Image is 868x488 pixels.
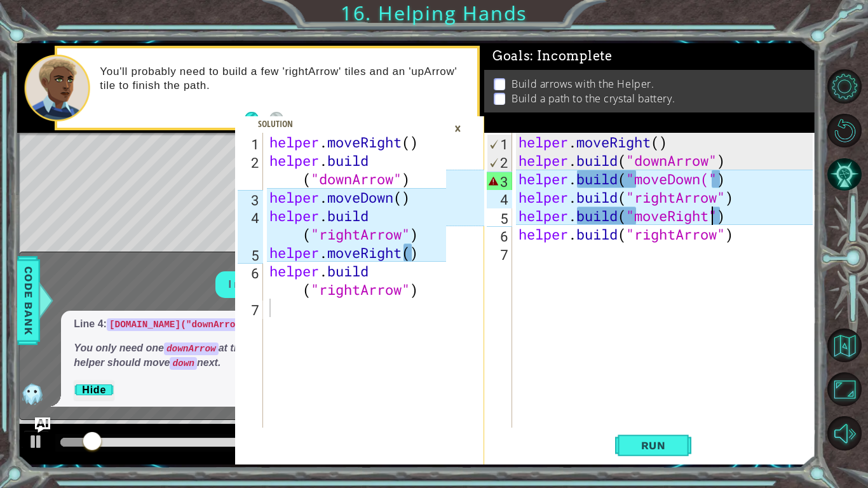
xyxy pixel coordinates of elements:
[238,264,263,301] div: 6
[18,261,39,339] span: Code Bank
[628,439,679,452] span: Run
[238,301,263,319] div: 7
[238,190,263,208] div: 3
[107,318,255,331] code: [DOMAIN_NAME]("downArrow")
[74,317,412,332] p: Line 4: is extra
[487,135,512,153] div: 1
[74,380,114,400] button: Hide
[238,153,263,190] div: 2
[487,245,512,264] div: 7
[615,429,691,462] button: Shift+Enter: Run current code.
[512,77,654,91] p: Build arrows with the Helper.
[827,69,862,104] button: Level Options
[829,323,868,367] a: Back to Map
[252,118,299,130] div: Solution
[487,208,512,227] div: 5
[487,172,512,190] div: 3
[238,245,263,264] div: 5
[20,381,45,407] img: AI
[238,135,263,153] div: 1
[448,118,468,139] div: ×
[492,48,613,64] span: Goals
[530,48,612,64] span: : Incomplete
[487,153,512,172] div: 2
[238,208,263,245] div: 4
[100,65,468,93] p: You'll probably need to build a few 'rightArrow' tiles and an 'upArrow' tile to finish the path.
[827,372,862,407] button: Maximize Browser
[164,342,219,355] code: downArrow
[827,416,862,451] button: Mute
[827,329,862,363] button: Back to Map
[827,158,862,192] button: AI Hint
[228,278,371,292] p: I need a hint on the next step.
[512,91,675,105] p: Build a path to the crystal battery.
[487,227,512,245] div: 6
[24,430,49,456] button: Ctrl + P: Play
[74,342,393,368] em: You only need one at the start. After the , the helper should move next.
[827,114,862,148] button: Restart Level
[170,357,197,370] code: down
[487,190,512,208] div: 4
[35,417,50,433] button: Ask AI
